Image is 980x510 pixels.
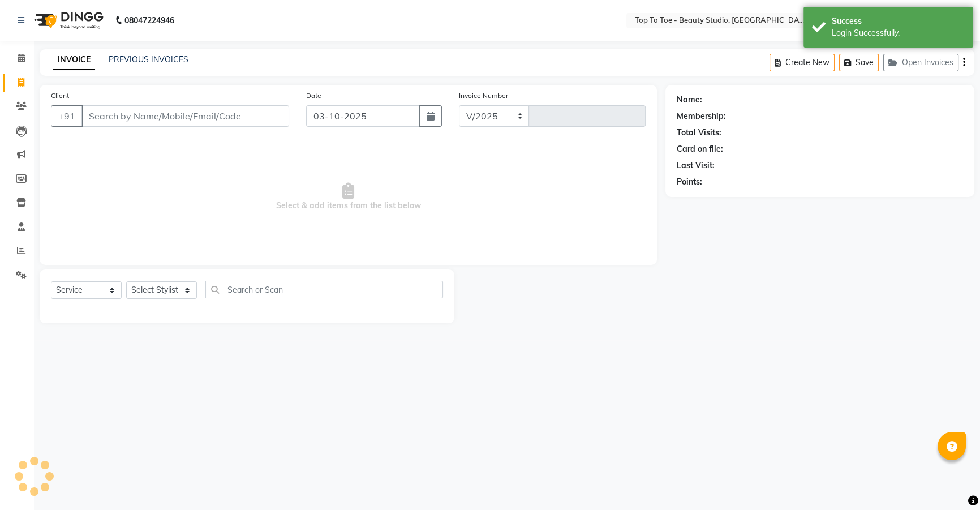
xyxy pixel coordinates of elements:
[29,5,106,36] img: logo
[51,105,83,127] button: +91
[832,27,965,39] div: Login Successfully.
[205,281,443,298] input: Search or Scan
[832,15,965,27] div: Success
[839,54,879,71] button: Save
[53,50,95,70] a: INVOICE
[677,94,702,106] div: Name:
[883,54,958,71] button: Open Invoices
[124,5,174,36] b: 08047224946
[677,143,723,155] div: Card on file:
[677,110,726,122] div: Membership:
[51,91,69,101] label: Client
[677,160,715,172] div: Last Visit:
[109,54,188,65] a: PREVIOUS INVOICES
[677,176,702,188] div: Points:
[81,105,289,127] input: Search by Name/Mobile/Email/Code
[51,140,646,254] span: Select & add items from the list below
[770,54,835,71] button: Create New
[932,465,969,499] iframe: chat widget
[459,91,508,101] label: Invoice Number
[306,91,321,101] label: Date
[677,127,721,139] div: Total Visits:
